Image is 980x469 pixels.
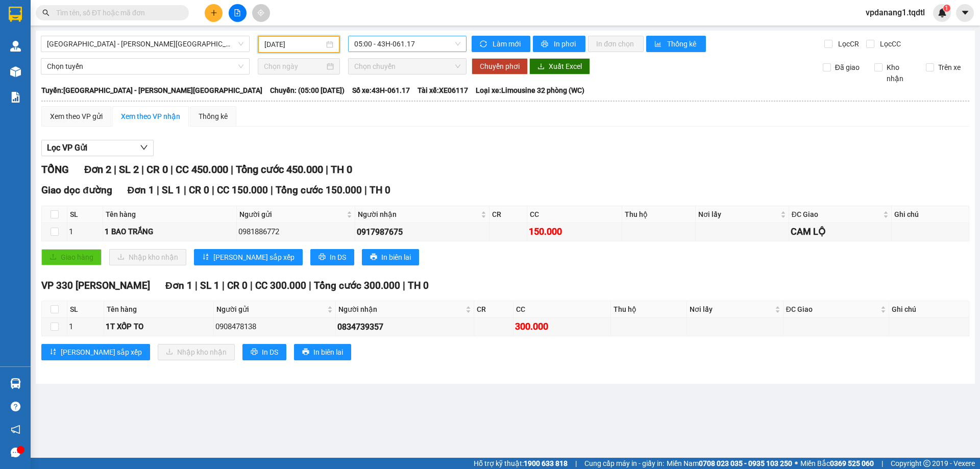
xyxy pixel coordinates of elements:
[294,344,351,360] button: printerIn biên lai
[791,225,890,239] div: CAM LỘ
[41,163,69,176] span: TỔNG
[472,58,528,75] button: Chuyển phơi
[698,209,778,220] span: Nơi lấy
[10,378,21,389] img: warehouse-icon
[527,206,622,223] th: CC
[236,163,323,176] span: Tổng cước 450.000
[199,111,228,122] div: Thống kê
[883,62,918,84] span: Kho nhận
[104,301,214,318] th: Tên hàng
[857,6,933,19] span: vpdanang1.tqdtl
[418,85,468,96] span: Tài xế: XE06117
[67,301,104,318] th: SL
[358,209,479,220] span: Người nhận
[830,459,874,467] strong: 0369 525 060
[474,301,513,318] th: CR
[934,62,965,73] span: Trên xe
[338,304,463,315] span: Người nhận
[575,458,577,469] span: |
[146,163,168,176] span: CR 0
[515,319,609,334] div: 300.000
[938,8,947,17] img: icon-new-feature
[106,321,212,333] div: 1T XỐP TO
[362,249,419,265] button: printerIn biên lai
[529,58,590,75] button: downloadXuất Excel
[529,225,620,239] div: 150.000
[480,40,488,48] span: sync
[170,163,173,176] span: |
[646,36,706,52] button: bar-chartThống kê
[128,184,155,196] span: Đơn 1
[537,63,545,71] span: download
[213,252,295,263] span: [PERSON_NAME] sắp xếp
[945,5,948,12] span: 1
[56,7,177,18] input: Tìm tên, số ĐT hoặc mã đơn
[513,301,611,318] th: CC
[270,85,345,96] span: Chuyến: (05:00 [DATE])
[11,425,20,434] span: notification
[176,163,228,176] span: CC 450.000
[554,38,577,50] span: In phơi
[251,348,258,356] span: printer
[47,59,243,74] span: Chọn tuyến
[257,9,264,16] span: aim
[611,301,687,318] th: Thu hộ
[47,141,87,154] span: Lọc VP Gửi
[41,249,102,265] button: uploadGiao hàng
[792,209,881,220] span: ĐC Giao
[69,226,101,238] div: 1
[47,36,243,52] span: Sài Gòn - Quảng Trị
[216,304,325,315] span: Người gửi
[943,5,950,12] sup: 1
[157,184,159,196] span: |
[158,344,235,360] button: downloadNhập kho nhận
[667,38,698,50] span: Thống kê
[276,184,362,196] span: Tổng cước 150.000
[331,163,352,176] span: TH 0
[119,163,139,176] span: SL 2
[786,304,879,315] span: ĐC Giao
[67,206,103,223] th: SL
[541,40,550,48] span: printer
[69,321,102,333] div: 1
[212,184,214,196] span: |
[834,38,861,50] span: Lọc CR
[217,184,268,196] span: CC 150.000
[103,206,237,223] th: Tên hàng
[229,4,247,22] button: file-add
[472,36,530,52] button: syncLàm mới
[370,253,377,261] span: printer
[141,163,144,176] span: |
[699,459,792,467] strong: 0708 023 035 - 0935 103 250
[354,36,460,52] span: 05:00 - 43H-061.17
[337,320,472,333] div: 0834739357
[165,280,192,291] span: Đơn 1
[140,143,148,152] span: down
[831,62,864,73] span: Đã giao
[795,461,798,465] span: ⚪️
[330,252,346,263] span: In DS
[381,252,411,263] span: In biên lai
[162,184,181,196] span: SL 1
[313,347,343,358] span: In biên lai
[105,226,235,238] div: 1 BAO TRẮNG
[549,61,582,72] span: Xuất Excel
[474,458,568,469] span: Hỗ trợ kỹ thuật:
[408,280,429,291] span: TH 0
[84,163,111,176] span: Đơn 2
[9,7,22,22] img: logo-vxr
[302,348,309,356] span: printer
[10,41,21,52] img: warehouse-icon
[11,448,20,457] span: message
[524,459,568,467] strong: 1900 633 818
[42,9,50,16] span: search
[41,86,262,94] b: Tuyến: [GEOGRAPHIC_DATA] - [PERSON_NAME][GEOGRAPHIC_DATA]
[41,280,150,291] span: VP 330 [PERSON_NAME]
[41,140,154,156] button: Lọc VP Gửi
[892,206,969,223] th: Ghi chú
[10,66,21,77] img: warehouse-icon
[326,163,328,176] span: |
[370,184,390,196] span: TH 0
[876,38,902,50] span: Lọc CC
[11,402,20,411] span: question-circle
